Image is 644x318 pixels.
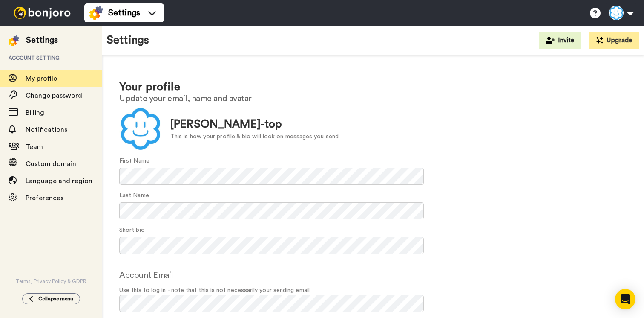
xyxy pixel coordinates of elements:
span: Billing [26,109,44,116]
label: Short bio [119,226,145,235]
div: Settings [26,34,58,46]
span: Notifications [26,126,67,133]
span: Change password [26,92,82,99]
button: Collapse menu [22,293,80,304]
span: Collapse menu [38,295,73,302]
img: settings-colored.svg [9,35,19,46]
span: Settings [108,7,140,19]
h1: Your profile [119,81,627,93]
span: Use this to log in - note that this is not necessarily your sending email [119,286,627,295]
span: My profile [26,75,57,82]
h1: Settings [106,34,149,47]
label: Account Email [119,269,173,282]
button: Upgrade [589,32,639,49]
span: Preferences [26,195,63,201]
label: First Name [119,157,149,166]
span: Language and region [26,178,92,184]
span: Custom domain [26,160,76,167]
h2: Update your email, name and avatar [119,94,627,103]
button: Invite [539,32,581,49]
img: bj-logo-header-white.svg [10,7,74,19]
div: This is how your profile & bio will look on messages you send [170,132,339,141]
div: [PERSON_NAME]-top [170,117,339,132]
img: settings-colored.svg [89,6,103,20]
label: Last Name [119,191,149,200]
div: Open Intercom Messenger [615,289,635,309]
span: Team [26,143,43,150]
